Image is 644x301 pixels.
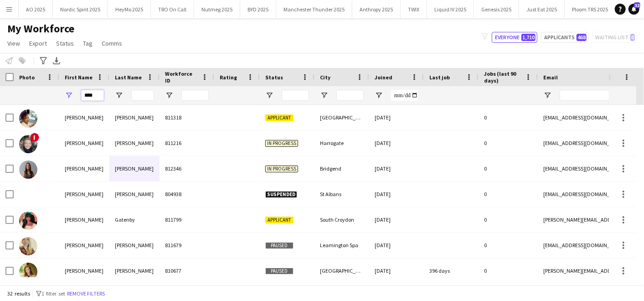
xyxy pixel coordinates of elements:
[479,105,538,130] div: 0
[7,39,20,47] span: View
[102,39,122,47] span: Comms
[519,0,565,18] button: Just Eat 2025
[424,258,479,283] div: 396 days
[7,22,74,36] span: My Workforce
[194,0,240,18] button: Nutmeg 2025
[265,91,273,99] button: Open Filter Menu
[543,74,558,81] span: Email
[492,32,537,43] button: Everyone1,710
[59,207,109,232] div: [PERSON_NAME]
[19,0,53,18] button: AO 2025
[160,105,214,130] div: 811318
[52,37,77,49] a: Status
[181,90,209,101] input: Workforce ID Filter Input
[375,74,392,81] span: Joined
[65,91,73,99] button: Open Filter Menu
[109,233,160,258] div: [PERSON_NAME]
[240,0,276,18] button: BYD 2025
[314,182,369,207] div: St Albans
[521,34,536,41] span: 1,710
[220,74,237,81] span: Rating
[19,237,37,255] img: Emma Gresko
[4,37,24,49] a: View
[19,161,37,179] img: Emma cox
[314,105,369,130] div: [GEOGRAPHIC_DATA]
[59,182,109,207] div: [PERSON_NAME]
[314,207,369,232] div: South Croydon
[265,242,294,249] span: Paused
[165,70,198,84] span: Workforce ID
[81,90,104,101] input: First Name Filter Input
[314,233,369,258] div: Leamington Spa
[314,258,369,283] div: [GEOGRAPHIC_DATA]
[115,74,142,81] span: Last Name
[83,39,93,47] span: Tag
[479,233,538,258] div: 0
[265,217,294,223] span: Applicant
[108,0,151,18] button: HeyMo 2025
[479,130,538,156] div: 0
[265,166,298,172] span: In progress
[543,91,551,99] button: Open Filter Menu
[629,4,639,15] a: 32
[265,140,298,147] span: In progress
[314,156,369,181] div: Bridgend
[479,207,538,232] div: 0
[109,130,160,156] div: [PERSON_NAME]
[314,130,369,156] div: Harrogate
[369,156,424,181] div: [DATE]
[115,91,123,99] button: Open Filter Menu
[59,105,109,130] div: [PERSON_NAME]
[59,258,109,283] div: [PERSON_NAME]
[165,91,173,99] button: Open Filter Menu
[131,90,154,101] input: Last Name Filter Input
[53,0,108,18] button: Nordic Spirit 2025
[352,0,401,18] button: Anthropy 2025
[479,258,538,283] div: 0
[429,74,450,81] span: Last job
[320,74,330,81] span: City
[109,207,160,232] div: Gatenby
[19,109,37,128] img: emma bailey
[369,130,424,156] div: [DATE]
[160,130,214,156] div: 811216
[265,268,294,275] span: Paused
[160,258,214,283] div: 810677
[79,37,96,49] a: Tag
[265,114,294,121] span: Applicant
[634,2,640,8] span: 32
[565,0,616,18] button: Ploom TRS 2025
[59,130,109,156] div: [PERSON_NAME]
[401,0,427,18] button: TWIX
[19,74,35,81] span: Photo
[160,182,214,207] div: 804938
[65,289,107,299] button: Remove filters
[56,39,74,47] span: Status
[19,135,37,153] img: Emma Blaker
[109,258,160,283] div: [PERSON_NAME]
[109,105,160,130] div: [PERSON_NAME]
[391,90,418,101] input: Joined Filter Input
[479,182,538,207] div: 0
[51,55,62,66] app-action-btn: Export XLSX
[336,90,364,101] input: City Filter Input
[474,0,519,18] button: Genesis 2025
[479,156,538,181] div: 0
[151,0,194,18] button: TRO On Call
[369,258,424,283] div: [DATE]
[320,91,328,99] button: Open Filter Menu
[577,34,587,41] span: 468
[30,133,39,142] span: !
[109,156,160,181] div: [PERSON_NAME]
[541,32,588,43] button: Applicants468
[369,207,424,232] div: [DATE]
[26,37,51,49] a: Export
[98,37,126,49] a: Comms
[160,233,214,258] div: 811679
[19,263,37,281] img: Emma Harrop
[369,105,424,130] div: [DATE]
[369,233,424,258] div: [DATE]
[265,191,297,198] span: Suspended
[160,156,214,181] div: 812346
[484,70,521,84] span: Jobs (last 90 days)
